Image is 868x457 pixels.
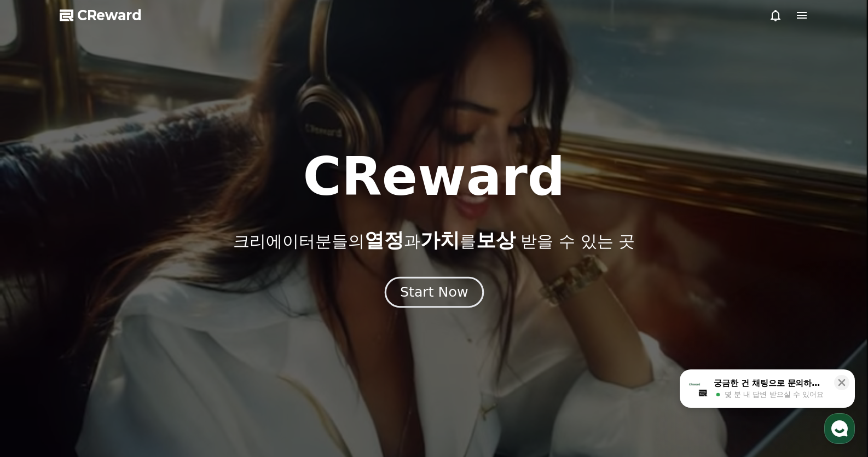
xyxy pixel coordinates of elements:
h1: CReward [303,151,565,203]
a: 대화 [72,347,141,374]
a: Start Now [387,288,482,299]
button: Start Now [384,276,483,308]
span: 열정 [364,229,404,251]
p: 크리에이터분들의 과 를 받을 수 있는 곳 [233,229,635,251]
a: 설정 [141,347,210,374]
span: 대화 [100,364,113,373]
span: 가치 [420,229,460,251]
a: CReward [60,7,142,24]
span: CReward [77,7,142,24]
a: 홈 [3,347,72,374]
span: 설정 [169,363,182,372]
span: 홈 [34,363,41,372]
div: Start Now [400,283,468,302]
span: 보상 [476,229,516,251]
